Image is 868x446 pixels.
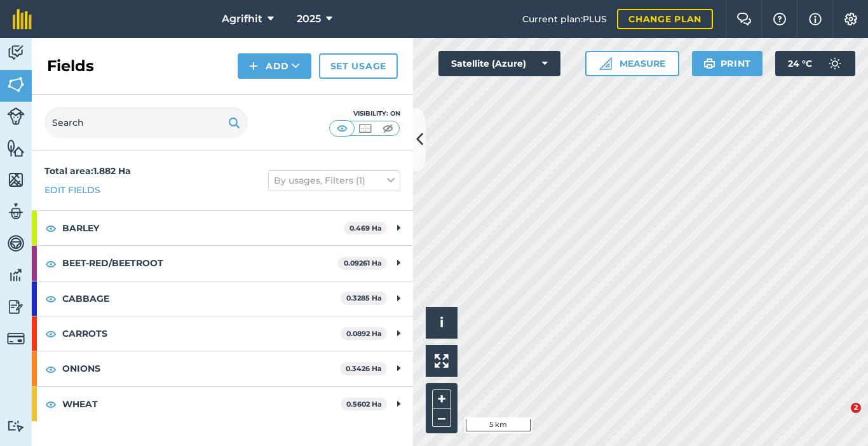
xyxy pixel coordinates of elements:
div: CABBAGE0.3285 Ha [32,281,413,316]
img: svg+xml;base64,PHN2ZyB4bWxucz0iaHR0cDovL3d3dy53My5vcmcvMjAwMC9zdmciIHdpZHRoPSI1NiIgaGVpZ2h0PSI2MC... [7,75,25,94]
iframe: Intercom live chat [825,403,855,433]
img: svg+xml;base64,PHN2ZyB4bWxucz0iaHR0cDovL3d3dy53My5vcmcvMjAwMC9zdmciIHdpZHRoPSIxOSIgaGVpZ2h0PSIyNC... [228,115,240,130]
img: svg+xml;base64,PHN2ZyB4bWxucz0iaHR0cDovL3d3dy53My5vcmcvMjAwMC9zdmciIHdpZHRoPSIxNyIgaGVpZ2h0PSIxNy... [809,11,822,27]
button: 24 °C [775,51,855,76]
img: svg+xml;base64,PD94bWwgdmVyc2lvbj0iMS4wIiBlbmNvZGluZz0idXRmLTgiPz4KPCEtLSBHZW5lcmF0b3I6IEFkb2JlIE... [7,234,25,253]
img: svg+xml;base64,PD94bWwgdmVyc2lvbj0iMS4wIiBlbmNvZGluZz0idXRmLTgiPz4KPCEtLSBHZW5lcmF0b3I6IEFkb2JlIE... [7,297,25,316]
img: svg+xml;base64,PHN2ZyB4bWxucz0iaHR0cDovL3d3dy53My5vcmcvMjAwMC9zdmciIHdpZHRoPSIxOSIgaGVpZ2h0PSIyNC... [703,56,715,71]
input: Search [44,107,248,138]
img: svg+xml;base64,PD94bWwgdmVyc2lvbj0iMS4wIiBlbmNvZGluZz0idXRmLTgiPz4KPCEtLSBHZW5lcmF0b3I6IEFkb2JlIE... [7,330,25,348]
h2: Fields [47,56,94,76]
img: svg+xml;base64,PD94bWwgdmVyc2lvbj0iMS4wIiBlbmNvZGluZz0idXRmLTgiPz4KPCEtLSBHZW5lcmF0b3I6IEFkb2JlIE... [7,266,25,285]
img: svg+xml;base64,PHN2ZyB4bWxucz0iaHR0cDovL3d3dy53My5vcmcvMjAwMC9zdmciIHdpZHRoPSIxOCIgaGVpZ2h0PSIyNC... [45,326,57,341]
img: svg+xml;base64,PD94bWwgdmVyc2lvbj0iMS4wIiBlbmNvZGluZz0idXRmLTgiPz4KPCEtLSBHZW5lcmF0b3I6IEFkb2JlIE... [7,43,25,62]
img: svg+xml;base64,PHN2ZyB4bWxucz0iaHR0cDovL3d3dy53My5vcmcvMjAwMC9zdmciIHdpZHRoPSI1MCIgaGVpZ2h0PSI0MC... [380,122,396,135]
img: svg+xml;base64,PHN2ZyB4bWxucz0iaHR0cDovL3d3dy53My5vcmcvMjAwMC9zdmciIHdpZHRoPSIxOCIgaGVpZ2h0PSIyNC... [45,362,57,377]
div: BARLEY0.469 Ha [32,211,413,245]
a: Change plan [617,9,713,29]
img: svg+xml;base64,PD94bWwgdmVyc2lvbj0iMS4wIiBlbmNvZGluZz0idXRmLTgiPz4KPCEtLSBHZW5lcmF0b3I6IEFkb2JlIE... [822,51,848,76]
strong: 0.469 Ha [349,224,382,233]
button: Print [692,51,763,76]
span: Agrifhit [222,11,262,27]
img: svg+xml;base64,PD94bWwgdmVyc2lvbj0iMS4wIiBlbmNvZGluZz0idXRmLTgiPz4KPCEtLSBHZW5lcmF0b3I6IEFkb2JlIE... [7,202,25,221]
strong: 0.3426 Ha [346,364,382,373]
img: Ruler icon [599,57,612,70]
strong: 0.5602 Ha [346,400,382,409]
button: – [432,409,451,427]
strong: 0.0892 Ha [346,329,382,338]
div: ONIONS0.3426 Ha [32,351,413,386]
img: svg+xml;base64,PHN2ZyB4bWxucz0iaHR0cDovL3d3dy53My5vcmcvMjAwMC9zdmciIHdpZHRoPSI1NiIgaGVpZ2h0PSI2MC... [7,139,25,158]
button: Add [238,53,311,79]
strong: 0.09261 Ha [344,259,382,267]
a: Edit fields [44,183,100,197]
img: svg+xml;base64,PHN2ZyB4bWxucz0iaHR0cDovL3d3dy53My5vcmcvMjAwMC9zdmciIHdpZHRoPSI1MCIgaGVpZ2h0PSI0MC... [357,122,373,135]
img: svg+xml;base64,PHN2ZyB4bWxucz0iaHR0cDovL3d3dy53My5vcmcvMjAwMC9zdmciIHdpZHRoPSI1NiIgaGVpZ2h0PSI2MC... [7,170,25,189]
img: svg+xml;base64,PHN2ZyB4bWxucz0iaHR0cDovL3d3dy53My5vcmcvMjAwMC9zdmciIHdpZHRoPSI1MCIgaGVpZ2h0PSI0MC... [334,122,350,135]
div: BEET-RED/BEETROOT0.09261 Ha [32,246,413,280]
img: A cog icon [843,13,858,25]
strong: ONIONS [62,351,340,386]
img: fieldmargin Logo [13,9,32,29]
img: Two speech bubbles overlapping with the left bubble in the forefront [736,13,752,25]
img: svg+xml;base64,PD94bWwgdmVyc2lvbj0iMS4wIiBlbmNvZGluZz0idXRmLTgiPz4KPCEtLSBHZW5lcmF0b3I6IEFkb2JlIE... [7,107,25,125]
span: 2025 [297,11,321,27]
a: Set usage [319,53,398,79]
button: Satellite (Azure) [438,51,560,76]
strong: Total area : 1.882 Ha [44,165,131,177]
strong: CABBAGE [62,281,341,316]
span: i [440,314,444,330]
button: + [432,389,451,409]
span: Current plan : PLUS [522,12,607,26]
img: svg+xml;base64,PHN2ZyB4bWxucz0iaHR0cDovL3d3dy53My5vcmcvMjAwMC9zdmciIHdpZHRoPSIxOCIgaGVpZ2h0PSIyNC... [45,220,57,236]
button: i [426,307,458,339]
span: 24 ° C [788,51,812,76]
img: svg+xml;base64,PD94bWwgdmVyc2lvbj0iMS4wIiBlbmNvZGluZz0idXRmLTgiPz4KPCEtLSBHZW5lcmF0b3I6IEFkb2JlIE... [7,420,25,432]
strong: BARLEY [62,211,344,245]
div: CARROTS0.0892 Ha [32,316,413,351]
img: A question mark icon [772,13,787,25]
strong: WHEAT [62,387,341,421]
img: svg+xml;base64,PHN2ZyB4bWxucz0iaHR0cDovL3d3dy53My5vcmcvMjAwMC9zdmciIHdpZHRoPSIxOCIgaGVpZ2h0PSIyNC... [45,291,57,306]
button: Measure [585,51,679,76]
img: svg+xml;base64,PHN2ZyB4bWxucz0iaHR0cDovL3d3dy53My5vcmcvMjAwMC9zdmciIHdpZHRoPSIxOCIgaGVpZ2h0PSIyNC... [45,256,57,271]
div: Visibility: On [329,109,400,119]
span: 2 [851,403,861,413]
div: WHEAT0.5602 Ha [32,387,413,421]
img: Four arrows, one pointing top left, one top right, one bottom right and the last bottom left [435,354,449,368]
button: By usages, Filters (1) [268,170,400,191]
img: svg+xml;base64,PHN2ZyB4bWxucz0iaHR0cDovL3d3dy53My5vcmcvMjAwMC9zdmciIHdpZHRoPSIxOCIgaGVpZ2h0PSIyNC... [45,396,57,412]
strong: CARROTS [62,316,341,351]
img: svg+xml;base64,PHN2ZyB4bWxucz0iaHR0cDovL3d3dy53My5vcmcvMjAwMC9zdmciIHdpZHRoPSIxNCIgaGVpZ2h0PSIyNC... [249,58,258,74]
strong: BEET-RED/BEETROOT [62,246,338,280]
strong: 0.3285 Ha [346,294,382,302]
